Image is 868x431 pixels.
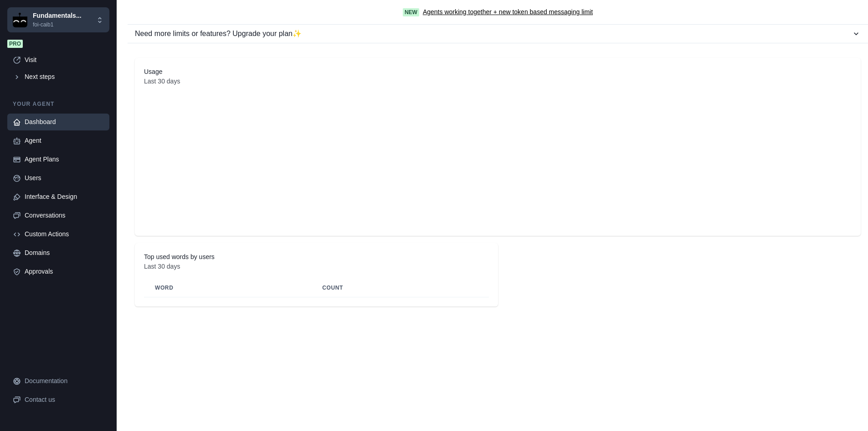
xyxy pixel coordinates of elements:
[25,136,104,145] div: Agent
[25,173,104,183] div: Users
[135,28,852,39] div: Need more limits or features? Upgrade your plan ✨
[25,55,104,65] div: Visit
[25,229,104,239] div: Custom Actions
[403,8,419,16] span: New
[13,13,27,27] img: Chakra UI
[7,7,109,32] button: Chakra UIFundamentals...foi-caib1
[25,192,104,202] div: Interface & Design
[25,211,104,220] div: Conversations
[144,279,311,297] th: Word
[311,279,488,297] th: count
[144,262,489,271] dd: Last 30 days
[128,25,868,43] button: Need more limits or features? Upgrade your plan✨
[33,21,82,29] p: foi-caib1
[25,155,104,164] div: Agent Plans
[25,395,104,405] div: Contact us
[7,100,109,108] p: Your agent
[25,267,104,276] div: Approvals
[25,72,104,82] div: Next steps
[144,77,852,86] dd: Last 30 days
[25,248,104,258] div: Domains
[7,373,109,389] a: Documentation
[25,117,104,127] div: Dashboard
[7,40,23,48] span: Pro
[33,11,82,21] p: Fundamentals...
[144,67,852,77] dt: Usage
[144,252,489,262] dt: Top used words by users
[423,7,593,17] a: Agents working together + new token based messaging limit
[25,376,104,386] div: Documentation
